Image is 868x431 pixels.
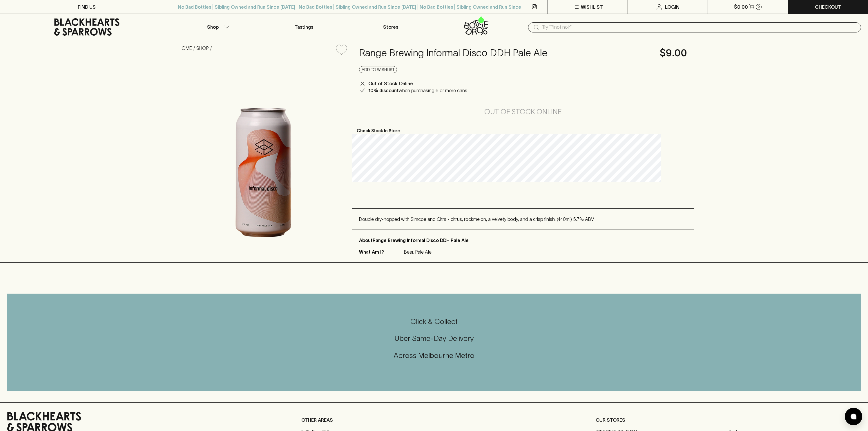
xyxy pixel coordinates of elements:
p: FIND US [78,3,96,10]
p: Tastings [295,23,313,30]
button: Shop [174,14,261,40]
h4: Range Brewing Informal Disco DDH Pale Ale [359,47,653,59]
img: bubble-icon [851,414,856,419]
p: OTHER AREAS [301,417,567,423]
a: SHOP [196,46,209,51]
a: Stores [347,14,434,40]
span: Double dry-hopped with Simcoe and Citra - citrus, rockmelon, a velvety body, and a crisp finish. ... [359,217,594,222]
p: Login [665,3,679,10]
p: Beer, Pale Ale [404,248,432,255]
button: Add to wishlist [334,42,349,57]
h5: Click & Collect [7,317,861,326]
p: Stores [383,23,398,30]
h4: $9.00 [660,47,687,59]
p: OUR STORES [596,417,861,423]
a: HOME [179,46,192,51]
p: Wishlist [581,3,603,10]
div: Call to action block [7,294,861,391]
button: Add to wishlist [359,66,397,73]
img: 77939.png [174,59,352,262]
p: 0 [758,5,760,8]
p: when purchasing 6 or more cans [368,87,467,94]
h5: Uber Same-Day Delivery [7,334,861,343]
p: Check Stock In Store [352,123,694,134]
p: What Am I? [359,248,403,255]
b: 10% discount [368,88,399,93]
p: About Range Brewing Informal Disco DDH Pale Ale [359,237,687,244]
p: Out of Stock Online [368,80,413,87]
p: Shop [207,23,219,30]
a: Tastings [261,14,347,40]
h5: Across Melbourne Metro [7,351,861,360]
input: Try "Pinot noir" [542,23,856,32]
h5: Out of Stock Online [484,107,562,117]
p: $0.00 [734,3,748,10]
p: Checkout [815,3,841,10]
